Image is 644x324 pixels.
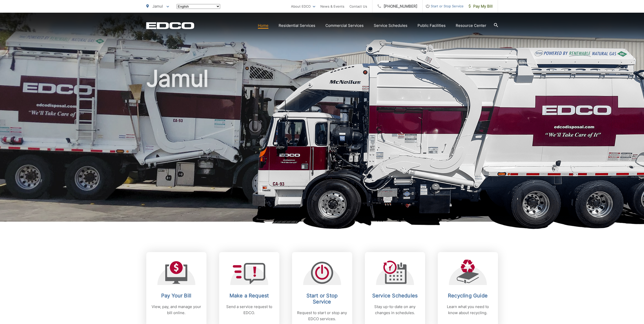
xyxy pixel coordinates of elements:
p: Stay up-to-date on any changes in schedules. [370,304,420,316]
a: Service Schedules [374,23,407,29]
span: Jamul [152,4,163,9]
a: EDCD logo. Return to the homepage. [146,22,194,29]
h2: Recycling Guide [443,293,493,299]
p: Request to start or stop any EDCO services. [297,310,347,322]
a: Home [258,23,268,29]
h2: Service Schedules [370,293,420,299]
select: Select a language [177,4,220,9]
a: News & Events [320,3,344,9]
h2: Make a Request [224,293,274,299]
span: Pay My Bill [469,3,493,9]
h2: Start or Stop Service [297,293,347,305]
a: Commercial Services [325,23,364,29]
p: Send a service request to EDCO. [224,304,274,316]
h1: Jamul [146,66,498,226]
a: Public Facilities [418,23,446,29]
p: View, pay, and manage your bill online. [151,304,201,316]
a: Resource Center [456,23,486,29]
a: Residential Services [279,23,315,29]
h2: Pay Your Bill [151,293,201,299]
a: Contact Us [349,3,367,9]
p: Learn what you need to know about recycling. [443,304,493,316]
a: About EDCO [291,3,315,9]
